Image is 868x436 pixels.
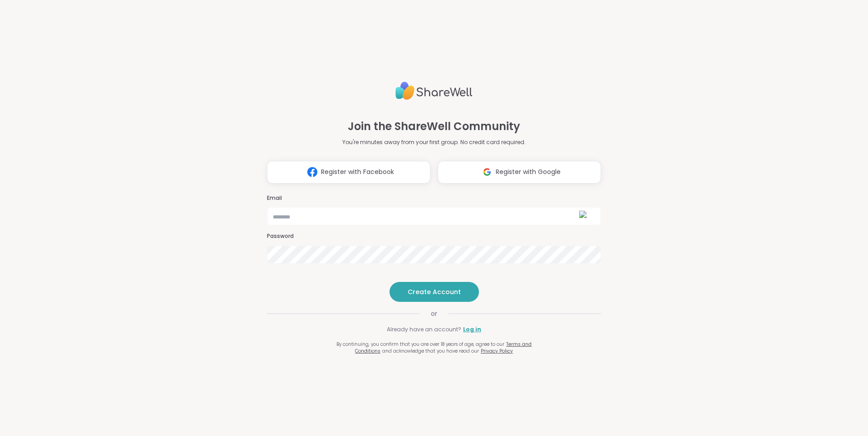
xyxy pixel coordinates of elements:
span: Register with Google [496,167,561,177]
button: Register with Google [438,161,601,184]
p: You're minutes away from your first group. No credit card required. [342,138,526,146]
img: ShareWell Logomark [478,164,496,180]
h3: Email [267,194,601,202]
a: Privacy Policy [481,348,513,354]
span: Create Account [408,287,461,296]
button: Register with Facebook [267,161,430,184]
span: By continuing, you confirm that you are over 18 years of age, agree to our [336,341,504,348]
img: ShareWell Logo [395,78,473,104]
img: productIconColored.f2433d9a.svg [579,211,590,222]
h1: Join the ShareWell Community [348,118,520,135]
span: Register with Facebook [321,167,394,177]
h3: Password [267,233,601,240]
span: and acknowledge that you have read our [382,348,479,354]
button: Create Account [390,282,479,302]
span: Already have an account? [387,325,461,334]
a: Log in [463,325,481,334]
a: Terms and Conditions [355,341,532,354]
span: or [420,309,448,318]
img: ShareWell Logomark [304,164,321,180]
